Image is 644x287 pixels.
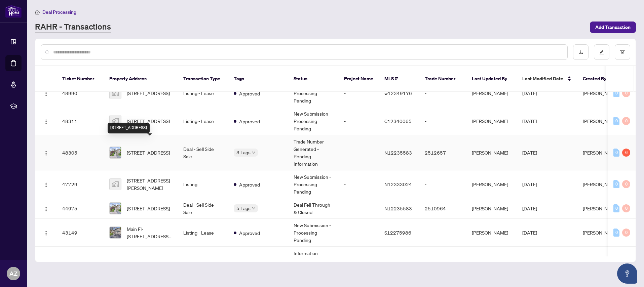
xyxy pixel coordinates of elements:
td: - [419,79,466,107]
th: Ticket Number [57,66,104,92]
th: Status [288,66,339,92]
td: - [419,170,466,198]
td: - [339,79,379,107]
td: 48305 [57,135,104,170]
button: Logo [41,116,51,126]
span: w12349176 [384,90,412,96]
div: 0 [622,89,630,97]
div: 0 [613,149,619,157]
td: 2512657 [419,135,466,170]
span: down [252,151,255,154]
td: New Submission - Processing Pending [288,219,339,247]
th: Tags [228,66,288,92]
td: 44975 [57,198,104,219]
img: Logo [43,206,49,212]
div: 0 [613,89,619,97]
span: [DATE] [522,150,537,156]
span: [STREET_ADDRESS] [127,89,170,97]
td: Listing [178,247,228,282]
span: [DATE] [522,181,537,187]
button: Add Transaction [590,22,636,33]
th: Property Address [104,66,178,92]
td: - [419,247,466,282]
td: - [339,247,379,282]
span: AZ [9,269,17,278]
td: 48311 [57,107,104,135]
span: Approved [239,90,260,97]
td: - [339,170,379,198]
td: Deal - Sell Side Sale [178,135,228,170]
td: Deal - Sell Side Sale [178,198,228,219]
td: Listing - Lease [178,79,228,107]
td: Listing - Lease [178,219,228,247]
th: Trade Number [419,66,466,92]
td: Deal Fell Through & Closed [288,198,339,219]
span: filter [620,50,625,54]
td: Listing - Lease [178,107,228,135]
td: - [339,198,379,219]
td: Trade Number Generated - Pending Information [288,135,339,170]
span: Last Modified Date [522,75,563,82]
td: 2510964 [419,198,466,219]
div: 0 [622,204,630,212]
img: logo [5,5,22,17]
span: Main Fl-[STREET_ADDRESS][PERSON_NAME] [127,225,173,240]
td: - [339,219,379,247]
span: [PERSON_NAME] [583,205,619,211]
button: Open asap [617,263,637,284]
th: Project Name [339,66,379,92]
span: N12333024 [384,181,412,187]
span: [STREET_ADDRESS] [127,149,170,156]
img: thumbnail-img [110,203,121,214]
img: thumbnail-img [110,178,121,190]
div: 0 [622,180,630,188]
td: [PERSON_NAME] [466,107,517,135]
img: thumbnail-img [110,87,121,99]
td: Information Updated - Processing Pending [288,247,339,282]
span: Approved [239,118,260,125]
td: [PERSON_NAME] [466,79,517,107]
th: Last Updated By [466,66,517,92]
th: MLS # [379,66,419,92]
td: - [339,107,379,135]
button: Logo [41,179,51,190]
img: Logo [43,151,49,156]
button: Logo [41,147,51,158]
div: 0 [613,229,619,237]
span: Approved [239,181,260,188]
button: filter [615,44,630,60]
img: thumbnail-img [110,227,121,238]
span: 5 Tags [236,204,251,212]
img: Logo [43,231,49,236]
button: download [573,44,589,60]
div: [STREET_ADDRESS] [108,123,150,133]
span: C12340065 [384,118,412,124]
img: Logo [43,182,49,188]
td: [PERSON_NAME] [466,135,517,170]
th: Created By [577,66,618,92]
td: - [339,135,379,170]
span: edit [599,50,604,54]
button: edit [594,44,609,60]
div: 0 [622,117,630,125]
td: 48990 [57,79,104,107]
span: Deal Processing [42,9,76,15]
td: [PERSON_NAME] [466,170,517,198]
button: Logo [41,203,51,214]
span: [STREET_ADDRESS] [127,205,170,212]
span: [DATE] [522,230,537,236]
div: 0 [613,117,619,125]
td: - [419,219,466,247]
td: [PERSON_NAME] [466,219,517,247]
span: [DATE] [522,205,537,211]
span: [DATE] [522,90,537,96]
td: 43149 [57,219,104,247]
div: 6 [622,149,630,157]
span: download [578,50,583,54]
td: - [419,107,466,135]
span: [DATE] [522,118,537,124]
td: New Submission - Processing Pending [288,170,339,198]
img: Logo [43,91,49,96]
span: [PERSON_NAME] [583,150,619,156]
div: 0 [613,180,619,188]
